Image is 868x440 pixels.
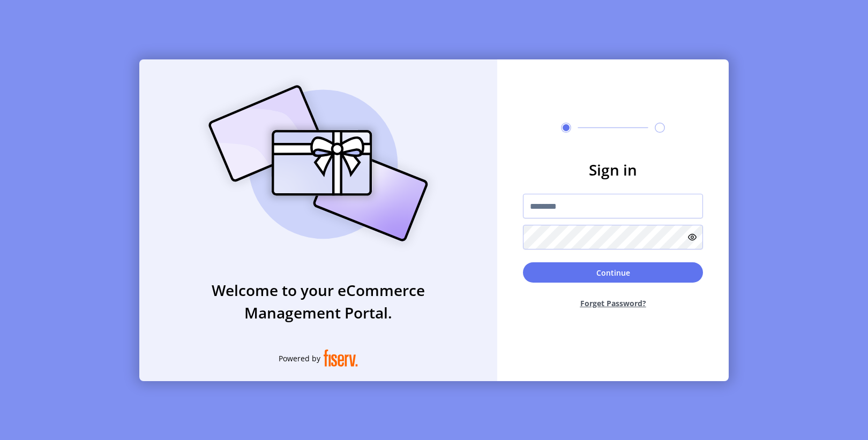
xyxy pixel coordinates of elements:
[523,158,703,181] h3: Sign in
[279,353,320,364] span: Powered by
[192,73,444,253] img: card_Illustration.svg
[523,262,703,283] button: Continue
[523,289,703,317] button: Forget Password?
[139,279,497,324] h3: Welcome to your eCommerce Management Portal.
